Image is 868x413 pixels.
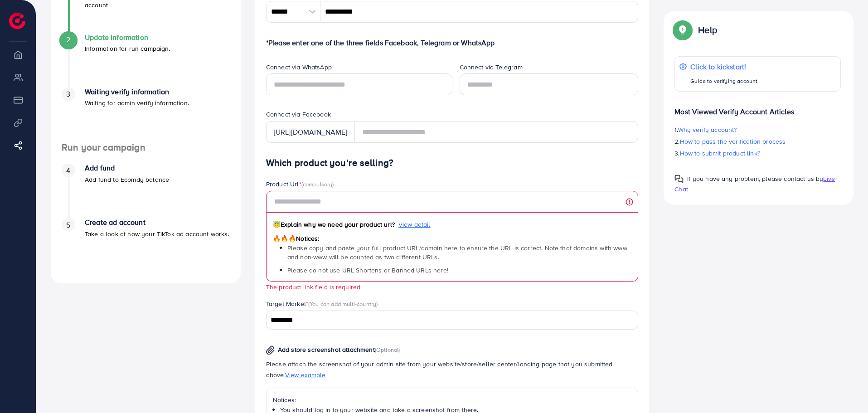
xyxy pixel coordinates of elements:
[674,99,841,117] p: Most Viewed Verify Account Articles
[51,218,241,272] li: Create ad account
[51,87,241,142] li: Waiting verify information
[287,266,448,275] span: Please do not use URL Shortens or Banned URLs here!
[375,345,400,354] span: (Optional)
[301,180,334,188] span: (compulsory)
[674,136,841,147] p: 2.
[273,220,281,229] span: 😇
[674,124,841,135] p: 1.
[266,299,378,308] label: Target Market
[690,76,757,87] p: Guide to verifying account
[66,89,70,99] span: 3
[51,33,241,87] li: Update Information
[266,311,639,329] div: Search for option
[85,43,170,54] p: Information for run campaign.
[687,174,823,183] span: If you have any problem, please contact us by
[273,234,296,243] span: 🔥🔥🔥
[85,97,189,108] p: Waiting for admin verify information.
[266,157,639,169] h4: Which product you’re selling?
[674,148,841,159] p: 3.
[278,345,375,354] span: Add store screenshot attachment
[85,164,169,172] h4: Add fund
[680,149,760,158] span: How to submit product link?
[85,228,229,239] p: Take a look at how your TikTok ad account works.
[680,137,786,146] span: How to pass the verification process
[266,110,331,119] label: Connect via Facebook
[66,34,70,45] span: 2
[9,13,25,29] img: logo
[266,282,360,291] small: The product link field is required
[285,370,326,379] span: View example
[287,243,627,262] span: Please copy and paste your full product URL/domain here to ensure the URL is correct. Note that d...
[398,220,431,229] span: View detail
[460,63,523,72] label: Connect via Telegram
[690,61,757,72] p: Click to kickstart!
[698,24,717,35] p: Help
[678,125,737,134] span: Why verify account?
[273,394,632,405] p: Notices:
[273,234,320,243] span: Notices:
[85,174,169,185] p: Add fund to Ecomdy balance
[266,37,639,48] p: *Please enter one of the three fields Facebook, Telegram or WhatsApp
[266,180,334,189] label: Product Url
[266,359,639,380] p: Please attach the screenshot of your admin site from your website/store/seller center/landing pag...
[273,220,395,229] span: Explain why we need your product url?
[674,175,684,184] img: Popup guide
[85,218,229,227] h4: Create ad account
[266,63,332,72] label: Connect via WhatsApp
[66,220,70,230] span: 5
[267,313,627,327] input: Search for option
[66,165,70,176] span: 4
[829,372,861,406] iframe: Chat
[51,142,241,153] h4: Run your campaign
[85,87,189,96] h4: Waiting verify information
[51,164,241,218] li: Add fund
[674,22,691,38] img: Popup guide
[308,300,378,308] span: (You can add multi-country)
[85,33,170,42] h4: Update Information
[266,121,355,143] div: [URL][DOMAIN_NAME]
[266,345,275,355] img: img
